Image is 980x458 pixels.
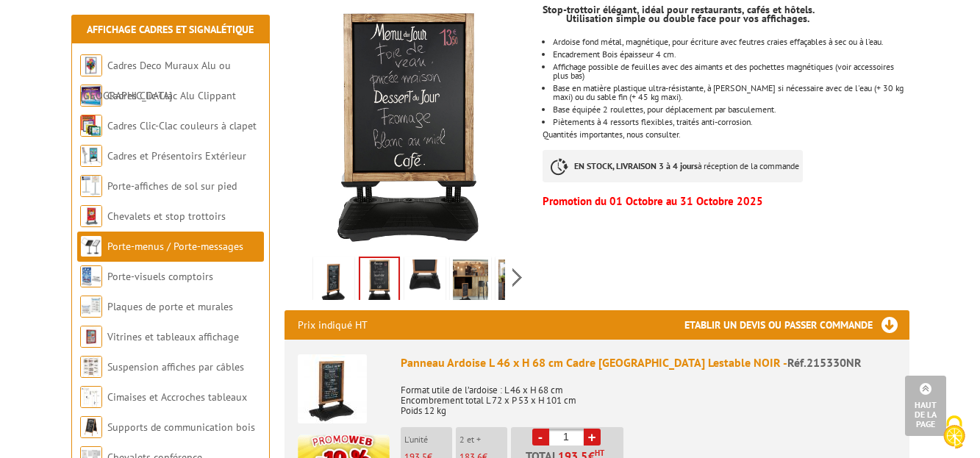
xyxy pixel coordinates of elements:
img: Cookies (fenêtre modale) [936,414,973,451]
a: Suspension affiches par câbles [107,360,244,373]
img: Porte-affiches de sol sur pied [80,175,102,197]
p: Promotion du 01 Octobre au 31 Octobre 2025 [543,197,909,206]
img: Porte-menus / Porte-messages [80,235,102,257]
a: + [584,429,601,446]
img: 215330nr_stop-trottoirs_ardoise_cadre_bois_ressorts_2.jpg [453,260,488,305]
img: Suspension affiches par câbles [80,356,102,378]
img: Vitrines et tableaux affichage [80,326,102,348]
li: Base équipée 2 roulettes, pour déplacement par basculement. [553,105,909,114]
a: Cadres Clic-Clac Alu Clippant [107,89,236,102]
li: Piètements à 4 ressorts flexibles, traités anti-corrosion. [553,118,909,126]
img: Cadres et Présentoirs Extérieur [80,145,102,167]
div: Panneau Ardoise L 46 x H 68 cm Cadre [GEOGRAPHIC_DATA] Lestable NOIR - [401,354,896,371]
img: Porte-visuels comptoirs [80,265,102,287]
img: Plaques de porte et murales [80,296,102,318]
li: Encadrement Bois épaisseur 4 cm. [553,50,909,59]
button: Cookies (fenêtre modale) [929,408,980,458]
img: Cadres Clic-Clac couleurs à clapet [80,115,102,137]
li: Base en matière plastique ultra-résistante, à [PERSON_NAME] si nécessaire avec de l'eau (+ 30 kg ... [553,84,909,101]
a: Supports de communication bois [107,421,255,434]
a: Porte-affiches de sol sur pied [107,179,237,193]
a: - [532,429,549,446]
img: Cadres Deco Muraux Alu ou Bois [80,54,102,76]
img: 215330nr_stop-trottoirs_ardoise_cadre_bois_ressorts_3.jpg [498,260,534,305]
a: Haut de la page [905,376,946,436]
a: Vitrines et tableaux affichage [107,330,239,343]
span: Next [510,265,524,290]
img: Panneau Ardoise L 46 x H 68 cm Cadre Bois sur Base Lestable NOIR [298,354,367,423]
a: Chevalets et stop trottoirs [107,210,226,223]
p: à réception de la commande [543,150,803,182]
sup: HT [595,448,604,458]
li: Affichage possible de feuilles avec des aimants et des pochettes magnétiques (voir accessoires pl... [553,62,909,80]
span: Réf.215330NR [787,355,862,370]
p: 2 et + [459,434,507,445]
img: 215330nr_chevalet_en_bois.jpg [316,260,351,305]
a: Cadres et Présentoirs Extérieur [107,149,246,162]
a: Cimaises et Accroches tableaux [107,390,247,404]
strong: EN STOCK, LIVRAISON 3 à 4 jours [574,160,698,171]
a: Plaques de porte et murales [107,300,233,313]
img: Chevalets et stop trottoirs [80,205,102,227]
h3: Etablir un devis ou passer commande [684,310,909,340]
a: Cadres Deco Muraux Alu ou [GEOGRAPHIC_DATA] [80,59,231,102]
li: Ardoise fond métal, magnétique, pour écriture avec feutres craies effaçables à sec ou à l’eau. [553,37,909,46]
a: Affichage Cadres et Signalétique [87,23,254,36]
p: Prix indiqué HT [298,310,368,340]
img: Cimaises et Accroches tableaux [80,386,102,408]
a: Porte-visuels comptoirs [107,270,213,283]
img: Supports de communication bois [80,416,102,438]
img: 215330nr_chevalet_en_bois_2.jpg [360,258,398,304]
a: Cadres Clic-Clac couleurs à clapet [107,119,257,132]
a: Porte-menus / Porte-messages [107,240,243,253]
p: Stop-trottoir élégant, idéal pour restaurants, cafés et hôtels. Utilisation simple ou double face... [543,5,909,23]
p: Format utile de l’ardoise : L 46 x H 68 cm Encombrement total L 72 x P 53 x H 101 cm Poids 12 kg [401,375,896,416]
img: 215330nr_chevalet_en_bois_3.jpg [407,260,443,305]
img: 215330nr_chevalet_en_bois_2.jpg [285,4,532,251]
p: L'unité [404,434,452,445]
